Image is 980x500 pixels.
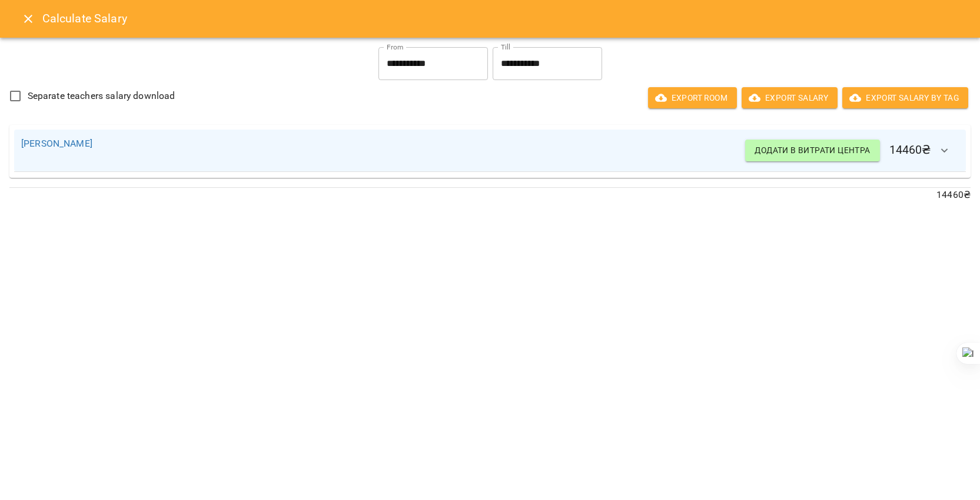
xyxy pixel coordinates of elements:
[21,138,92,149] a: [PERSON_NAME]
[28,89,175,103] span: Separate teachers salary download
[42,9,966,28] h6: Calculate Salary
[9,188,971,202] p: 14460 ₴
[14,5,42,33] button: Close
[852,91,959,105] span: Export Salary by Tag
[745,140,879,161] button: Додати в витрати центра
[842,87,968,108] button: Export Salary by Tag
[657,91,727,105] span: Export room
[742,87,838,108] button: Export Salary
[745,137,959,165] h6: 14460 ₴
[751,91,828,105] span: Export Salary
[648,87,737,108] button: Export room
[755,143,870,157] span: Додати в витрати центра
